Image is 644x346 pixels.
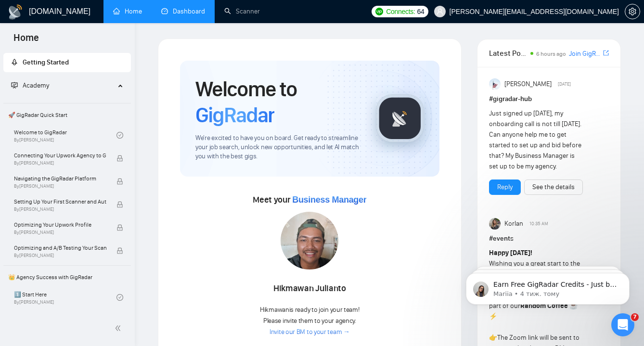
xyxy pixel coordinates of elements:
[195,134,361,161] span: We're excited to have you on board. Get ready to streamline your job search, unlock new opportuni...
[195,102,274,128] span: GigRadar
[14,206,106,212] span: By [PERSON_NAME]
[489,218,501,230] img: Korlan
[14,287,116,308] a: 1️⃣ Start HereBy[PERSON_NAME]
[524,179,583,195] button: See the details
[4,105,130,125] span: 🚀 GigRadar Quick Start
[417,6,425,17] span: 64
[4,268,130,287] span: 👑 Agency Success with GigRadar
[569,49,601,59] a: Join GigRadar Slack Community
[8,4,23,20] img: logo
[536,51,566,57] span: 6 hours ago
[23,58,69,66] span: Getting Started
[611,313,634,336] iframe: Intercom live chat
[116,224,123,231] span: lock
[489,249,532,257] strong: Happy [DATE]!
[386,6,415,17] span: Connects:
[263,317,356,325] span: Please invite them to your agency.
[116,155,123,162] span: lock
[224,7,260,15] a: searchScanner
[11,81,49,90] span: Academy
[11,59,18,65] span: rocket
[625,4,640,19] button: setting
[14,183,106,189] span: By [PERSON_NAME]
[253,194,366,205] span: Meet your
[437,8,443,15] span: user
[195,76,361,128] h1: Welcome to
[270,328,350,337] a: Invite our BM to your team →
[23,81,49,90] span: Academy
[529,219,548,228] span: 10:35 AM
[161,7,205,15] a: dashboardDashboard
[375,8,383,15] img: upwork-logo.png
[14,243,106,253] span: Optimizing and A/B Testing Your Scanner for Better Results
[14,197,106,206] span: Setting Up Your First Scanner and Auto-Bidder
[489,47,528,59] span: Latest Posts from the GigRadar Community
[14,253,106,258] span: By [PERSON_NAME]
[281,212,338,269] img: 1708430606469-dllhost_UOc72S2elj.png
[116,247,123,254] span: lock
[603,49,609,57] span: export
[451,253,644,320] iframe: Intercom notifications повідомлення
[14,160,106,166] span: By [PERSON_NAME]
[625,8,640,15] a: setting
[260,306,360,314] span: Hikmawan is ready to join your team!
[14,230,106,235] span: By [PERSON_NAME]
[489,233,609,244] h1: # events
[116,178,123,185] span: lock
[631,313,639,321] span: 7
[376,94,424,142] img: gigradar-logo.png
[489,108,585,172] div: Just signed up [DATE], my onboarding call is not till [DATE]. Can anyone help me to get started t...
[292,195,366,205] span: Business Manager
[489,78,501,90] img: Anisuzzaman Khan
[115,323,124,333] span: double-left
[497,182,513,192] a: Reply
[532,182,575,192] a: See the details
[11,82,18,89] span: fund-projection-screen
[489,333,497,342] span: 👉
[257,281,362,297] div: Hikmawan Julianto
[14,220,106,230] span: Optimizing Your Upwork Profile
[116,201,123,208] span: lock
[504,79,552,90] span: [PERSON_NAME]
[504,218,523,229] span: Korlan
[603,49,609,58] a: export
[6,31,47,51] span: Home
[113,7,142,15] a: homeHome
[14,174,106,183] span: Navigating the GigRadar Platform
[489,179,521,195] button: Reply
[489,94,609,104] h1: # gigradar-hub
[14,151,106,160] span: Connecting Your Upwork Agency to GigRadar
[558,80,571,89] span: [DATE]
[116,294,123,301] span: check-circle
[14,125,116,146] a: Welcome to GigRadarBy[PERSON_NAME]
[116,132,123,139] span: check-circle
[3,53,131,72] li: Getting Started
